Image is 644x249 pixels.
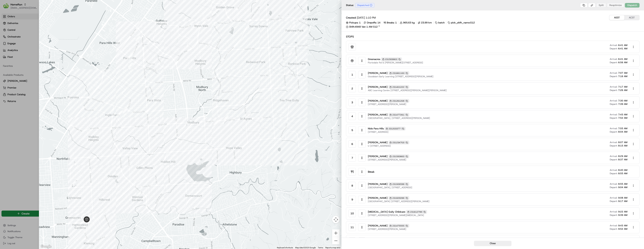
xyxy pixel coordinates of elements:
span: Depart: [610,227,617,230]
img: Abhishek Arora [4,65,10,71]
span: 8:55 AM [618,172,627,175]
div: 7 [348,154,356,162]
button: AEST [609,15,624,20]
span: [STREET_ADDRESS][PERSON_NAME] [368,158,409,161]
span: Depart: [610,61,617,64]
div: 231926598 [388,182,409,186]
span: 8:55 AM [618,182,627,185]
div: waypoint-rte_XnoFNkZgcSfqbygNVC8WDM [127,54,132,59]
div: 10 [348,210,356,217]
div: waypoint-rte_XnoFNkZgcSfqbygNVC8WDM [214,120,218,125]
a: Open this area in Google Maps (opens a new window) [40,244,52,249]
div: batch [435,21,445,24]
span: 6:41 AM [618,58,627,61]
button: Map camera controls [332,216,340,223]
span: 6:41 AM [618,44,627,47]
span: Arrival: [610,196,617,199]
span: Depart: [610,144,617,147]
span: [PERSON_NAME] [368,141,388,144]
span: Greenacres [368,58,380,61]
span: [MEDICAL_DATA] Gully Childcare [368,210,405,214]
span: [PERSON_NAME] [368,113,388,116]
span: Depart: [610,75,617,78]
span: Depart: [610,200,617,203]
img: Masood Aslam [4,55,10,61]
div: 8 [348,182,356,189]
span: 6:56 AM [618,61,627,64]
span: Depart: [610,172,617,175]
span: 7:17 AM [618,85,627,88]
div: waypoint-rte_XnoFNkZgcSfqbygNVC8WDM [269,84,274,89]
span: Pylon [37,93,45,96]
span: Pickups: [349,21,358,24]
div: waypoint-rte_XnoFNkZgcSfqbygNVC8WDM [224,115,229,120]
span: • [31,58,32,61]
span: Arrival: [610,71,617,74]
span: Map data ©2025 Google [295,247,316,249]
span: Depart: [610,47,617,50]
span: Floriedale Rd & [PERSON_NAME][STREET_ADDRESS] [368,61,423,64]
span: [STREET_ADDRESS] [368,130,405,133]
div: 231583663 [388,154,409,158]
span: 7:39 AM [618,103,627,106]
span: 14 [377,21,380,24]
h2: Stops [346,35,640,38]
img: Nash [4,4,11,11]
a: 💻API Documentation [30,82,62,89]
span: API Documentation [35,84,60,88]
img: 1736555255976-a54dd68f-1ca7-489b-9aae-adbdc363a1c4 [4,36,10,43]
span: [PERSON_NAME] [368,71,388,75]
div: waypoint-rte_XnoFNkZgcSfqbygNVC8WDM [136,191,141,196]
div: 5 [348,126,356,134]
div: 1 [348,71,356,78]
span: Depart: [610,130,617,133]
div: waypoint-rte_XnoFNkZgcSfqbygNVC8WDM [246,112,251,117]
span: 9:04 AM [618,186,627,189]
div: waypoint-rte_XnoFNkZgcSfqbygNVC8WDM [123,108,127,113]
span: Goodstart Early Learning [STREET_ADDRESS][PERSON_NAME] [368,75,433,78]
div: 231203377 [385,127,405,130]
span: 1 [395,21,397,24]
div: Dispatched [355,3,374,7]
span: 23.99 km [421,21,432,24]
div: 12 [348,237,356,245]
span: [STREET_ADDRESS][PERSON_NAME][MEDICAL_DATA] [368,214,427,217]
span: [PERSON_NAME] [368,99,388,103]
div: We're available if you need us! [17,40,51,43]
div: 231261208 [388,99,409,103]
span: 9:17 AM [618,200,627,203]
p: Welcome 👋 [4,15,68,21]
button: Close [474,241,511,246]
a: 📗Knowledge Base [2,82,30,89]
span: 7:26 AM [618,89,627,92]
span: Arrival: [610,169,617,172]
a: Powered byPylon [26,93,45,96]
div: pick_shift_name:S12 [448,21,475,24]
div: Start new chat [17,36,61,40]
span: 7:55 AM [618,127,627,130]
span: 965.63 kg [403,21,415,24]
span: Arrival: [610,210,617,213]
span: [DATE] [33,58,41,61]
span: [DATE] [33,68,41,71]
div: waypoint-rte_XnoFNkZgcSfqbygNVC8WDM [128,63,133,68]
span: [STREET_ADDRESS][PERSON_NAME] [368,103,409,106]
span: 8:04 AM [618,130,627,133]
div: 3 [348,99,356,106]
span: 7:30 AM [618,99,627,102]
button: Start new chat [64,37,68,41]
input: Got a question? Start typing here... [10,24,67,28]
span: Arrival: [610,127,617,130]
span: [PERSON_NAME] [12,68,30,71]
a: Report a map error [325,247,340,249]
span: 9:08 AM [618,196,627,199]
span: 6:41 AM [618,47,627,50]
span: [GEOGRAPHIC_DATA] [STREET_ADDRESS][PERSON_NAME] [368,200,429,203]
span: 1 [359,21,361,24]
span: Arrival: [610,85,617,88]
span: 7:43 AM [618,113,627,116]
div: 6 [348,140,356,148]
span: 9:43 AM [618,224,627,227]
span: [PERSON_NAME] [368,196,388,200]
span: Arrival: [610,44,617,47]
